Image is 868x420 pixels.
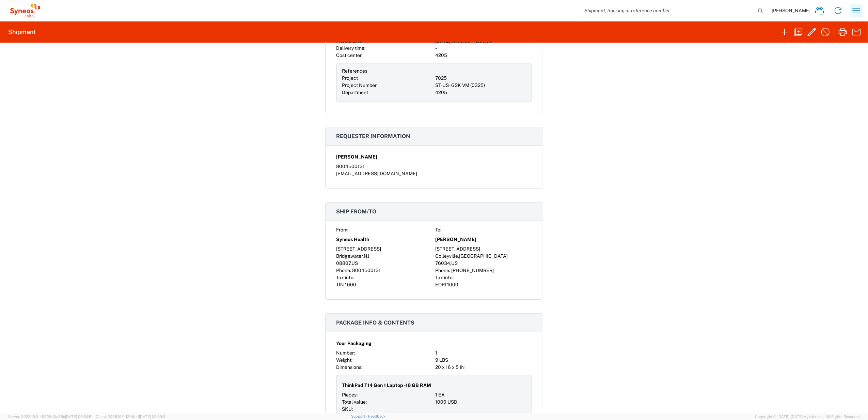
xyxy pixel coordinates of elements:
[352,260,358,266] span: US
[436,52,532,59] div: 4205
[336,319,415,326] span: Package info & contents
[368,414,385,418] a: Feedback
[363,253,364,259] span: ,
[336,364,363,370] span: Dimensions:
[342,399,367,405] span: Total value:
[451,260,452,266] span: ,
[772,7,810,14] span: [PERSON_NAME]
[336,208,377,215] span: Ship from/to
[336,253,363,259] span: Bridgewater
[436,399,526,406] div: 1000 USD
[8,28,36,36] h2: Shipment
[336,153,378,161] span: [PERSON_NAME]
[342,82,433,89] div: Project Number
[436,253,458,259] span: Colleyville
[336,260,351,266] span: 08807
[342,68,368,74] span: References
[342,75,433,82] div: Project
[436,89,526,96] div: 4205
[342,392,358,397] span: Pieces:
[452,268,494,273] span: [PHONE_NUMBER]
[436,349,532,357] div: 1
[436,227,442,232] span: To:
[336,52,362,58] span: Cost center
[336,357,353,363] span: Weight:
[436,282,446,287] span: EORI
[458,253,459,259] span: ,
[436,245,532,253] div: [STREET_ADDRESS]
[436,357,532,364] div: 9 LBS
[436,236,477,243] span: [PERSON_NAME]
[342,406,353,412] span: SKU:
[436,364,532,371] div: 20 x 16 x 5 IN
[342,382,431,389] span: ThinkPad T14 Gen 1 Laptop -16 GB RAM
[436,391,526,399] div: 1 EA
[336,340,372,347] span: Your Packaging
[336,45,366,51] span: Delivery time:
[8,415,93,419] span: Server: 2025.19.0-49328d0a35e
[336,268,351,273] span: Phone:
[96,415,167,419] span: Client: 2025.19.0-129fbcf
[336,163,532,170] div: 8004500131
[352,268,381,273] span: 8004500131
[336,227,349,232] span: From:
[436,82,526,89] div: ST-US - GSK VM (0325)
[342,89,433,96] div: Department
[436,45,532,52] div: -
[345,282,357,287] span: 1000
[336,282,344,287] span: TIN
[139,415,167,419] span: [DATE] 09:39:01
[436,75,526,82] div: 7025
[351,414,368,418] a: Support
[364,253,369,259] span: NJ
[336,236,369,243] span: Syneos Health
[336,275,355,280] span: Tax info:
[459,253,508,259] span: [GEOGRAPHIC_DATA]
[452,260,458,266] span: US
[336,245,433,253] div: [STREET_ADDRESS]
[336,350,355,356] span: Number:
[436,275,454,280] span: Tax info:
[351,260,352,266] span: ,
[447,282,459,287] span: 1000
[436,268,451,273] span: Phone:
[336,170,532,177] div: [EMAIL_ADDRESS][DOMAIN_NAME]
[755,414,860,420] span: Copyright © [DATE]-[DATE] Agistix Inc., All Rights Reserved
[65,415,93,419] span: [DATE] 09:50:51
[436,260,451,266] span: 76034
[336,133,411,139] span: Requester information
[579,4,756,17] input: Shipment, tracking or reference number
